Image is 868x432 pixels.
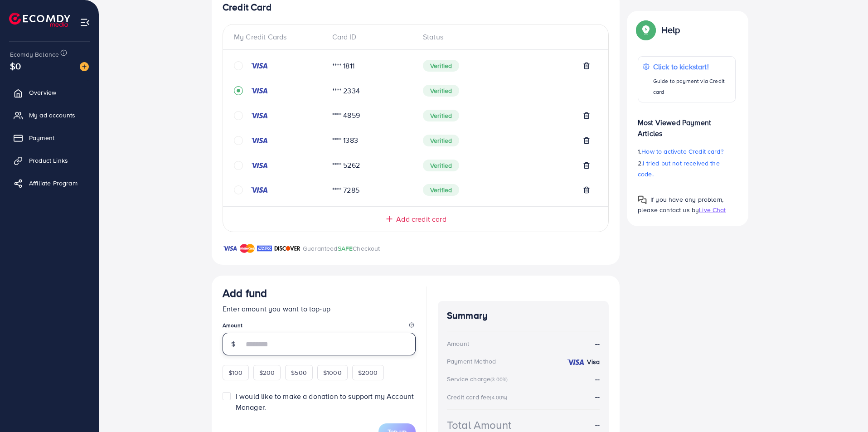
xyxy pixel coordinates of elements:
[223,286,267,300] h3: Add fund
[653,61,731,72] p: Click to kickstart!
[7,174,92,192] a: Affiliate Program
[234,136,243,145] svg: circle
[10,50,59,59] span: Ecomdy Balance
[257,243,272,254] img: brand
[7,83,92,102] a: Overview
[595,374,600,384] strong: --
[259,368,275,377] span: $200
[490,376,508,383] small: (3.00%)
[250,186,268,194] img: credit
[638,110,736,139] p: Most Viewed Payment Articles
[234,32,325,42] div: My Credit Cards
[250,137,268,144] img: credit
[80,62,89,71] img: image
[638,195,647,204] img: Popup guide
[638,22,654,38] img: Popup guide
[223,243,238,254] img: brand
[396,214,446,224] span: Add credit card
[338,244,353,253] span: SAFE
[223,2,609,13] h4: Credit Card
[29,179,78,188] span: Affiliate Program
[323,368,342,377] span: $1000
[423,160,459,171] span: Verified
[423,60,459,72] span: Verified
[234,185,243,194] svg: circle
[236,391,414,412] span: I would like to make a donation to support my Account Manager.
[447,357,496,366] div: Payment Method
[587,357,600,366] strong: Visa
[80,17,90,28] img: menu
[699,205,726,214] span: Live Chat
[223,303,416,314] p: Enter amount you want to top-up
[490,394,507,401] small: (4.00%)
[7,106,92,124] a: My ad accounts
[447,310,600,321] h4: Summary
[303,243,380,254] p: Guaranteed Checkout
[250,112,268,119] img: credit
[7,151,92,170] a: Product Links
[638,159,720,179] span: I tried but not received the code.
[595,392,600,402] strong: --
[234,111,243,120] svg: circle
[416,32,597,42] div: Status
[325,32,416,42] div: Card ID
[234,86,243,95] svg: record circle
[250,62,268,69] img: credit
[423,184,459,196] span: Verified
[29,111,75,120] span: My ad accounts
[240,243,255,254] img: brand
[234,61,243,70] svg: circle
[641,147,723,156] span: How to activate Credit card?
[9,13,70,27] img: logo
[567,359,585,366] img: credit
[29,156,68,165] span: Product Links
[29,88,56,97] span: Overview
[423,135,459,146] span: Verified
[223,321,416,333] legend: Amount
[447,374,510,383] div: Service charge
[423,110,459,121] span: Verified
[829,391,861,425] iframe: Chat
[7,129,92,147] a: Payment
[638,146,736,157] p: 1.
[29,133,54,142] span: Payment
[447,393,510,402] div: Credit card fee
[358,368,378,377] span: $2000
[638,195,723,214] span: If you have any problem, please contact us by
[638,158,736,180] p: 2.
[234,161,243,170] svg: circle
[447,339,469,348] div: Amount
[274,243,301,254] img: brand
[595,420,600,430] strong: --
[423,85,459,97] span: Verified
[228,368,243,377] span: $100
[250,87,268,94] img: credit
[595,339,600,349] strong: --
[250,162,268,169] img: credit
[10,59,21,73] span: $0
[653,76,731,97] p: Guide to payment via Credit card
[291,368,307,377] span: $500
[661,24,680,35] p: Help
